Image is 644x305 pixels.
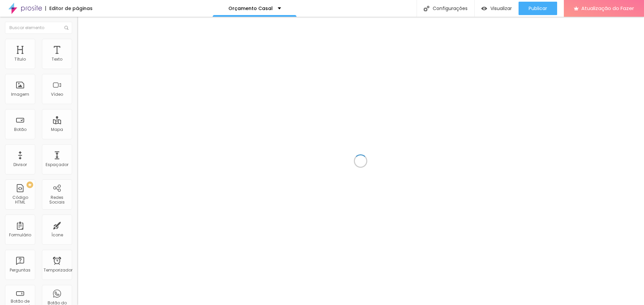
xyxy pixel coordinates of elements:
font: Espaçador [46,162,68,167]
font: Título [14,56,26,62]
font: Redes Sociais [49,195,65,205]
font: Mapa [51,127,63,132]
font: Editor de páginas [49,5,93,12]
font: Temporizador [44,267,72,273]
font: Configurações [433,5,468,12]
img: Ícone [424,6,429,11]
font: Ícone [51,232,63,238]
font: Perguntas [10,267,31,273]
font: Vídeo [51,91,63,97]
input: Buscar elemento [5,22,72,34]
font: Visualizar [490,5,512,12]
button: Visualizar [475,2,519,15]
img: Ícone [64,26,68,30]
font: Divisor [13,162,27,167]
font: Texto [52,56,62,62]
p: Orçamento Casal [228,6,273,11]
font: Código HTML [12,195,28,205]
button: Publicar [519,2,557,15]
img: view-1.svg [481,6,487,11]
font: Publicar [529,5,547,12]
font: Botão [14,127,26,132]
font: Formulário [9,232,31,238]
font: Atualização do Fazer [581,5,634,12]
font: Imagem [11,91,29,97]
